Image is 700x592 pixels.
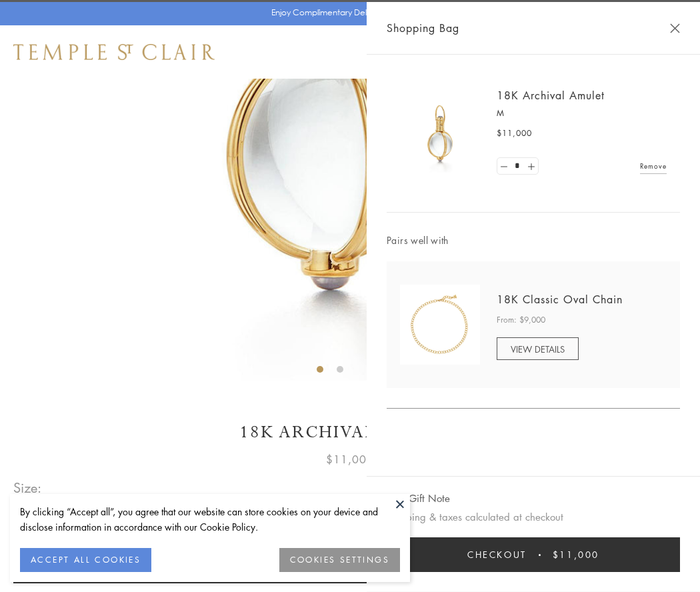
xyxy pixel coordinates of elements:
[387,537,680,572] button: Checkout $11,000
[20,548,151,572] button: ACCEPT ALL COOKIES
[497,107,667,120] p: M
[467,547,527,562] span: Checkout
[400,93,480,173] img: 18K Archival Amulet
[387,490,450,507] button: Add Gift Note
[20,504,400,535] div: By clicking “Accept all”, you agree that our website can store cookies on your device and disclos...
[13,421,687,444] h1: 18K Archival Amulet
[279,548,400,572] button: COOKIES SETTINGS
[400,285,480,365] img: N88865-OV18
[524,158,537,175] a: Set quantity to 2
[387,19,459,37] span: Shopping Bag
[13,477,43,499] span: Size:
[553,547,599,562] span: $11,000
[13,44,215,60] img: Temple St. Clair
[497,313,545,327] span: From: $9,000
[497,292,623,307] a: 18K Classic Oval Chain
[271,6,423,19] p: Enjoy Complimentary Delivery & Returns
[511,343,565,355] span: VIEW DETAILS
[497,337,579,360] a: VIEW DETAILS
[387,233,680,248] span: Pairs well with
[640,159,667,173] a: Remove
[387,509,680,525] p: Shipping & taxes calculated at checkout
[497,127,532,140] span: $11,000
[497,88,605,103] a: 18K Archival Amulet
[670,23,680,33] button: Close Shopping Bag
[497,158,511,175] a: Set quantity to 0
[326,451,374,468] span: $11,000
